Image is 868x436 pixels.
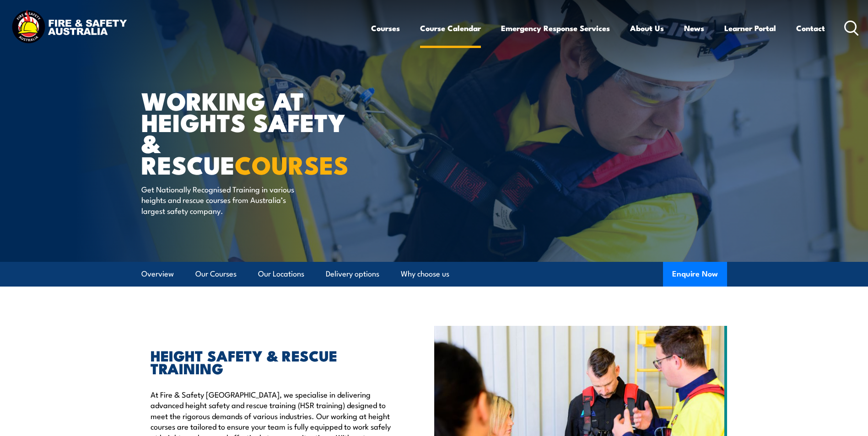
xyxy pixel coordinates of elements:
a: About Us [630,16,664,40]
a: Our Courses [195,262,237,286]
strong: COURSES [235,145,349,183]
a: Contact [796,16,825,40]
h2: HEIGHT SAFETY & RESCUE TRAINING [151,349,392,374]
a: Why choose us [401,262,449,286]
a: Emergency Response Services [501,16,610,40]
a: News [684,16,704,40]
p: Get Nationally Recognised Training in various heights and rescue courses from Australia’s largest... [141,184,308,216]
a: Course Calendar [420,16,481,40]
button: Enquire Now [663,262,727,287]
a: Our Locations [258,262,304,286]
a: Courses [371,16,400,40]
a: Overview [141,262,174,286]
a: Learner Portal [724,16,776,40]
a: Delivery options [326,262,379,286]
h1: WORKING AT HEIGHTS SAFETY & RESCUE [141,90,367,175]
